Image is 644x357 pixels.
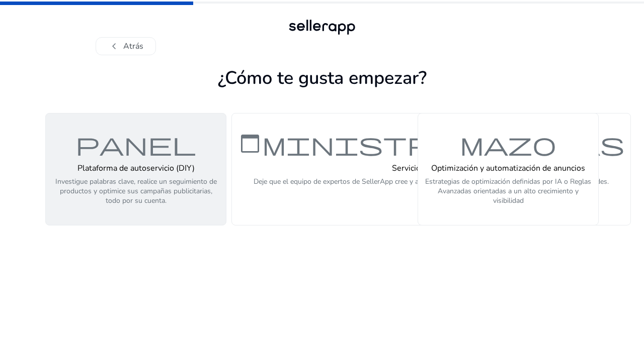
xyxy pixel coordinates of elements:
[108,39,120,53] font: chevron_left
[392,163,471,174] font: Servicios gestionados
[431,163,585,174] font: Optimización y automatización de anuncios
[238,129,624,158] font: administrar_cuentas
[55,177,217,205] font: Investigue palabras clave, realice un seguimiento de productos y optimice sus campañas publicitar...
[75,129,196,158] font: panel
[123,41,143,52] font: Atrás
[45,113,226,225] button: panelPlataforma de autoservicio (DIY)Investigue palabras clave, realice un seguimiento de product...
[425,177,591,205] font: Estrategias de optimización definidas por IA o Reglas Avanzadas orientadas a un alto crecimiento ...
[96,37,156,55] button: chevron_leftAtrás
[418,113,599,225] button: mazoOptimización y automatización de anunciosEstrategias de optimización definidas por IA o Regla...
[77,163,195,174] font: Plataforma de autoservicio (DIY)
[231,113,631,225] button: administrar_cuentasServicios gestionadosDeje que el equipo de expertos de SellerApp cree y admini...
[460,129,556,158] font: mazo
[254,177,609,186] font: Deje que el equipo de expertos de SellerApp cree y administre sus campañas publicitarias según su...
[218,66,427,90] font: ¿Cómo te gusta empezar?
